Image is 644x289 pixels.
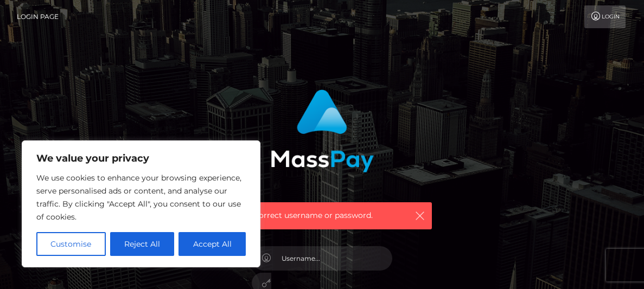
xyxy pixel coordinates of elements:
[271,89,374,172] img: MassPay Login
[36,232,106,256] button: Customise
[36,152,246,165] p: We value your privacy
[271,246,393,271] input: Username...
[178,232,246,256] button: Accept All
[110,232,175,256] button: Reject All
[36,171,246,223] p: We use cookies to enhance your browsing experience, serve personalised ads or content, and analys...
[584,5,626,28] a: Login
[17,5,59,28] a: Login Page
[22,140,260,267] div: We value your privacy
[247,210,402,221] span: Incorrect username or password.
